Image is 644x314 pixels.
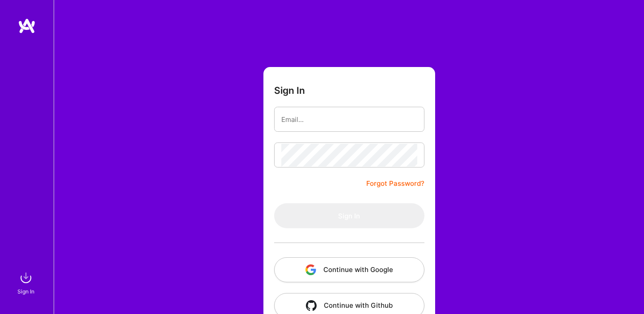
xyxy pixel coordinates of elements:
input: Email... [281,108,417,131]
button: Sign In [274,203,424,228]
img: icon [305,264,316,275]
a: Forgot Password? [366,178,424,189]
img: sign in [17,269,35,287]
a: sign inSign In [19,269,35,296]
img: icon [306,300,317,311]
button: Continue with Google [274,257,424,282]
img: logo [18,18,36,34]
h3: Sign In [274,85,305,96]
div: Sign In [17,287,34,296]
